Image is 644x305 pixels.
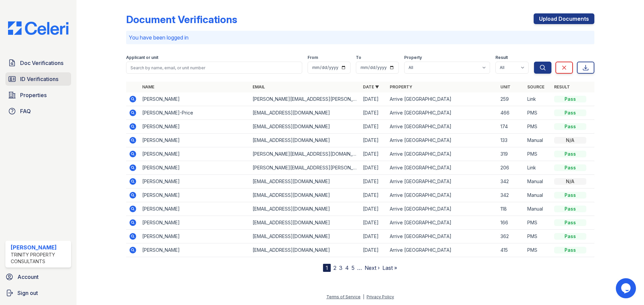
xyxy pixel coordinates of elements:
[387,243,497,257] td: Arrive [GEOGRAPHIC_DATA]
[498,202,525,216] td: 118
[140,216,250,230] td: [PERSON_NAME]
[140,120,250,134] td: [PERSON_NAME]
[3,21,74,35] img: CE_Logo_Blue-a8612792a0a2168367f1c8372b55b34899dd931a85d93a1a3d3e32e68fde9ad4.png
[140,106,250,120] td: [PERSON_NAME]-Price
[387,230,497,243] td: Arrive [GEOGRAPHIC_DATA]
[5,88,71,102] a: Properties
[360,216,387,230] td: [DATE]
[382,264,397,271] a: Last »
[525,147,551,161] td: PMS
[339,264,342,271] a: 3
[326,294,361,299] a: Terms of Service
[387,147,497,161] td: Arrive [GEOGRAPHIC_DATA]
[525,202,551,216] td: Manual
[387,106,497,120] td: Arrive [GEOGRAPHIC_DATA]
[363,294,364,299] div: |
[360,243,387,257] td: [DATE]
[140,175,250,188] td: [PERSON_NAME]
[250,230,360,243] td: [EMAIL_ADDRESS][DOMAIN_NAME]
[250,175,360,188] td: [EMAIL_ADDRESS][DOMAIN_NAME]
[367,294,394,299] a: Privacy Policy
[525,92,551,106] td: Link
[554,164,586,171] div: Pass
[126,62,302,74] input: Search by name, email, or unit number
[250,106,360,120] td: [EMAIL_ADDRESS][DOMAIN_NAME]
[498,106,525,120] td: 466
[140,202,250,216] td: [PERSON_NAME]
[352,264,355,271] a: 5
[3,270,74,284] a: Account
[498,147,525,161] td: 319
[554,247,586,253] div: Pass
[554,109,586,116] div: Pass
[554,233,586,240] div: Pass
[20,75,58,83] span: ID Verifications
[20,107,31,115] span: FAQ
[140,92,250,106] td: [PERSON_NAME]
[20,91,47,99] span: Properties
[360,188,387,202] td: [DATE]
[360,202,387,216] td: [DATE]
[140,230,250,243] td: [PERSON_NAME]
[616,278,637,298] iframe: chat widget
[142,84,154,89] a: Name
[360,175,387,188] td: [DATE]
[140,134,250,147] td: [PERSON_NAME]
[140,161,250,175] td: [PERSON_NAME]
[250,216,360,230] td: [EMAIL_ADDRESS][DOMAIN_NAME]
[525,188,551,202] td: Manual
[525,216,551,230] td: PMS
[534,13,594,24] a: Upload Documents
[554,96,586,102] div: Pass
[554,151,586,157] div: Pass
[554,84,570,89] a: Result
[498,134,525,147] td: 133
[525,161,551,175] td: Link
[11,251,68,265] div: Trinity Property Consultants
[253,84,265,89] a: Email
[365,264,380,271] a: Next ›
[140,188,250,202] td: [PERSON_NAME]
[498,120,525,134] td: 174
[363,84,379,89] a: Date ▼
[250,188,360,202] td: [EMAIL_ADDRESS][DOMAIN_NAME]
[390,84,412,89] a: Property
[17,273,39,281] span: Account
[498,188,525,202] td: 342
[387,202,497,216] td: Arrive [GEOGRAPHIC_DATA]
[554,137,586,144] div: N/A
[126,13,237,25] div: Document Verifications
[20,59,63,67] span: Doc Verifications
[500,84,511,89] a: Unit
[345,264,349,271] a: 4
[5,56,71,70] a: Doc Verifications
[525,134,551,147] td: Manual
[360,106,387,120] td: [DATE]
[554,192,586,199] div: Pass
[357,264,362,272] span: …
[11,243,68,251] div: [PERSON_NAME]
[525,120,551,134] td: PMS
[387,120,497,134] td: Arrive [GEOGRAPHIC_DATA]
[498,216,525,230] td: 166
[360,120,387,134] td: [DATE]
[498,175,525,188] td: 342
[5,104,71,118] a: FAQ
[525,106,551,120] td: PMS
[554,206,586,212] div: Pass
[323,264,331,272] div: 1
[554,219,586,226] div: Pass
[404,55,422,60] label: Property
[250,147,360,161] td: [PERSON_NAME][EMAIL_ADDRESS][DOMAIN_NAME]
[360,230,387,243] td: [DATE]
[360,161,387,175] td: [DATE]
[126,55,158,60] label: Applicant or unit
[250,161,360,175] td: [PERSON_NAME][EMAIL_ADDRESS][PERSON_NAME][DOMAIN_NAME]
[498,243,525,257] td: 415
[360,92,387,106] td: [DATE]
[498,92,525,106] td: 259
[525,230,551,243] td: PMS
[3,286,74,300] a: Sign out
[498,230,525,243] td: 362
